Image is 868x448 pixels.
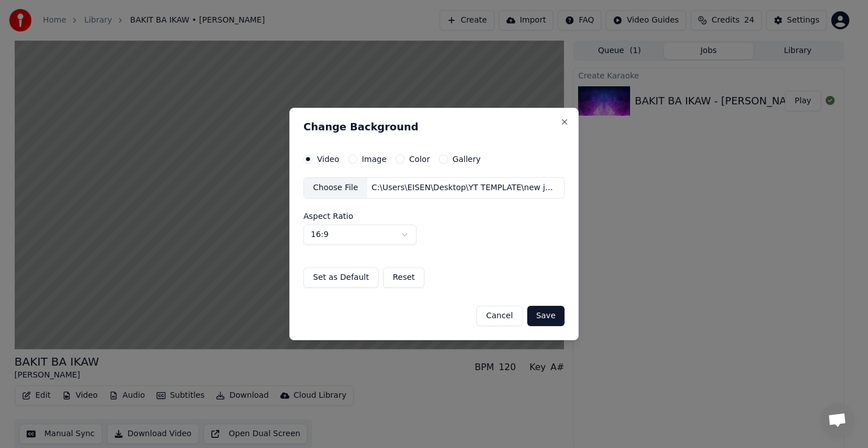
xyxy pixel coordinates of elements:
[453,155,481,163] label: Gallery
[303,122,565,132] h2: Change Background
[304,178,367,198] div: Choose File
[476,306,522,326] button: Cancel
[383,267,424,288] button: Reset
[367,182,559,194] div: C:\Users\EISEN\Desktop\YT TEMPLATE\new jr karaoke studio final template(1).mp4
[303,212,565,220] label: Aspect Ratio
[303,267,379,288] button: Set as Default
[317,155,339,163] label: Video
[409,155,430,163] label: Color
[527,306,565,326] button: Save
[362,155,387,163] label: Image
